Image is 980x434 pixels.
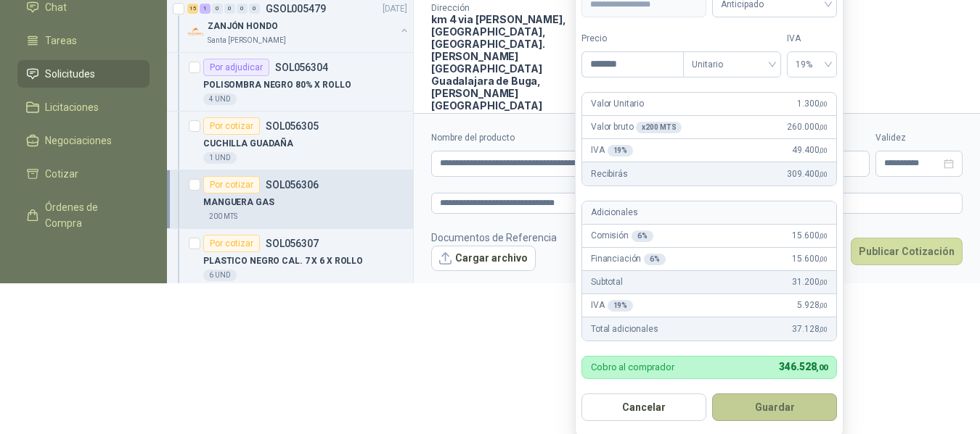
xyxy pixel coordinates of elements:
p: Valor bruto [591,120,682,134]
div: 6 % [644,254,666,265]
p: CUCHILLA GUADAÑA [203,137,293,151]
div: 0 [249,4,260,14]
span: 37.128 [792,322,828,336]
a: Tareas [17,27,150,54]
p: ZANJÓN HONDO [208,20,278,33]
p: km 4 via [PERSON_NAME], [GEOGRAPHIC_DATA], [GEOGRAPHIC_DATA]. [PERSON_NAME][GEOGRAPHIC_DATA] Guad... [431,13,587,112]
p: GSOL005479 [266,4,326,14]
span: Órdenes de Compra [45,199,136,231]
span: ,00 [819,325,828,333]
div: 19 % [608,300,634,312]
p: POLISOMBRA NEGRO 80% X ROLLO [203,78,351,92]
p: IVA [591,299,633,312]
div: 0 [224,4,235,14]
div: Por cotizar [203,235,260,252]
span: ,00 [816,363,828,372]
div: 4 UND [203,93,237,105]
p: PLASTICO NEGRO CAL. 7 X 6 X ROLLO [203,254,363,268]
p: IVA [591,143,633,157]
label: Precio [581,32,683,46]
p: Financiación [591,252,666,266]
p: Comisión [591,229,653,243]
img: Company Logo [187,23,205,41]
p: Adicionales [591,206,637,220]
button: Publicar Cotización [851,238,963,265]
p: Total adicionales [591,322,658,336]
span: 5.928 [797,299,828,312]
span: 49.400 [792,143,828,157]
span: Solicitudes [45,66,95,82]
label: Nombre del producto [431,131,667,145]
div: 1 UND [203,152,237,164]
label: IVA [787,32,837,46]
span: Cotizar [45,166,78,182]
span: 19% [796,54,828,75]
span: ,00 [819,278,828,286]
a: Órdenes de Compra [17,193,150,237]
div: 1 [200,4,211,14]
p: Documentos de Referencia [431,230,557,246]
div: 200 MTS [203,211,243,222]
span: 309.400 [787,167,828,181]
span: Unitario [692,54,772,75]
a: Cotizar [17,160,150,188]
label: Validez [875,131,963,145]
span: ,00 [819,301,828,309]
p: SOL056306 [266,180,319,190]
button: Cargar archivo [431,246,536,272]
span: ,00 [819,232,828,240]
p: Valor Unitario [591,97,644,111]
p: SOL056305 [266,121,319,131]
a: Por adjudicarSOL056304POLISOMBRA NEGRO 80% X ROLLO4 UND [167,53,413,112]
span: 31.200 [792,275,828,289]
span: Negociaciones [45,133,112,149]
p: MANGUERA GAS [203,196,274,209]
p: Dirección [431,3,587,13]
div: Por cotizar [203,176,260,193]
a: Solicitudes [17,60,150,88]
a: Por cotizarSOL056305CUCHILLA GUADAÑA1 UND [167,112,413,170]
span: Licitaciones [45,99,99,115]
button: Guardar [712,393,837,421]
div: Por adjudicar [203,59,269,76]
div: x 200 MTS [636,122,682,133]
a: Por cotizarSOL056307PLASTICO NEGRO CAL. 7 X 6 X ROLLO6 UND [167,229,413,288]
a: Por cotizarSOL056306MANGUERA GAS200 MTS [167,170,413,229]
div: 6 UND [203,270,237,281]
span: 346.528 [779,361,828,372]
span: ,00 [819,123,828,131]
span: ,00 [819,170,828,178]
div: Por cotizar [203,117,260,135]
div: 19 % [608,145,634,157]
p: Santa [PERSON_NAME] [208,35,286,46]
p: SOL056304 [275,62,328,72]
button: Cancelar [581,393,706,421]
p: [DATE] [383,2,407,16]
p: SOL056307 [266,238,319,249]
span: 15.600 [792,229,828,243]
p: Subtotal [591,275,623,289]
a: Licitaciones [17,93,150,121]
span: 1.300 [797,97,828,111]
div: 15 [187,4,198,14]
p: Cobro al comprador [591,362,674,372]
span: ,00 [819,146,828,154]
span: 15.600 [792,252,828,266]
span: 260.000 [787,120,828,134]
div: 6 % [632,230,653,242]
a: Negociaciones [17,127,150,154]
p: Recibirás [591,167,628,181]
div: 0 [237,4,248,14]
span: Tareas [45,33,77,49]
span: ,00 [819,255,828,263]
span: ,00 [819,100,828,108]
a: Remisiones [17,243,150,270]
div: 0 [212,4,223,14]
